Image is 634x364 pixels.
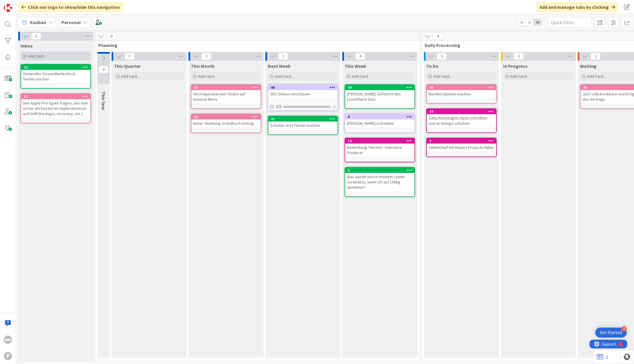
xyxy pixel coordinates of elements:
div: 9 [345,114,414,119]
img: Visit kanbanzone.com [4,4,12,12]
span: This Week [345,63,366,69]
a: 27Vermögensberater finden auf Honorar Basis [191,84,261,109]
span: Add Card... [275,74,294,79]
a: 34[PERSON_NAME]: Definiere den Leuchtturm Satz [345,84,415,109]
span: 3x [534,19,542,25]
div: [PERSON_NAME]: Definiere den Leuchtturm Satz [345,90,414,103]
div: 4 [621,326,627,331]
div: Zwischenzeugnis Input schreiben und an Wooga schicken. [427,114,496,127]
a: 2Lebenslauf mit Impact Projects füllen [426,138,497,157]
div: Den Apple Pro typen fragen, wie man sicher am besten im Apple Universe aufstellt (backups, recove... [21,99,90,117]
a: 40GDC Videos anschauen0/5 [268,84,338,111]
span: Planning [98,42,412,48]
span: 2 [201,53,211,60]
a: 1 [597,353,608,360]
div: Open Get Started checklist, remaining modules: 4 [595,328,627,338]
a: 22Genereller Gesundheitscheck - Termin machen [21,64,91,89]
div: 36 [427,85,496,90]
span: 0 [124,53,134,60]
div: GDC Videos anschauen [268,90,338,98]
span: To Do [426,63,439,69]
div: 17Den Apple Pro typen fragen, wie man sicher am besten im Apple Universe aufstellt (backups, reco... [21,94,90,117]
a: 13Bewerbung Tencent - Executive Producer [345,138,415,162]
span: 3 [437,53,447,60]
a: 35Zwischenzeugnis Input schreiben und an Wooga schicken. [426,108,497,133]
div: 6Was würde sich in meinem Leben verändern, wenn ich auf 100kg abnehme? [345,168,414,191]
span: Support [12,1,27,8]
span: This Year [101,91,107,110]
span: Next Week [268,63,291,69]
div: Notar: Wohnung Grundbuch Eintrag [191,119,261,127]
a: 6Was würde sich in meinem Leben verändern, wenn ich auf 100kg abnehme? [345,167,415,197]
span: 2 [31,33,41,40]
div: MM [4,336,12,344]
div: 40 [271,85,338,90]
div: 35 [427,109,496,114]
div: 40 [268,85,338,90]
div: 36MacMini Update machen [427,85,496,98]
span: 8 [107,33,117,40]
span: This Quarter [114,63,141,69]
span: Add Card... [28,53,46,59]
div: Bewerbung Tencent - Executive Producer [345,144,414,156]
div: 5 [31,2,32,7]
span: Add Card... [587,74,606,79]
span: 0/5 [276,104,281,110]
div: 34 [348,85,414,90]
div: Genereller Gesundheitscheck - Termin machen [21,70,90,83]
a: 17Den Apple Pro typen fragen, wie man sicher am besten im Apple Universe aufstellt (backups, reco... [21,93,91,123]
div: 28 [191,114,261,119]
span: This Month [191,63,215,69]
div: 28Notar: Wohnung Grundbuch Eintrag [191,114,261,127]
div: [PERSON_NAME] schreiben [345,119,414,127]
span: 1x [518,19,526,25]
div: Add and manage tabs by clicking [536,2,619,12]
span: Add Card... [352,74,370,79]
div: Was würde sich in meinem Leben verändern, wenn ich auf 100kg abnehme? [345,173,414,191]
div: 22 [21,65,90,70]
div: 22Genereller Gesundheitscheck - Termin machen [21,65,90,83]
span: Add Card... [198,74,217,79]
span: Add Card... [121,74,140,79]
input: Quick Filter... [548,17,592,28]
div: Lebenslauf mit Impact Projects füllen [427,144,496,151]
div: 34[PERSON_NAME]: Definiere den Leuchtturm Satz [345,85,414,103]
div: 34 [345,85,414,90]
div: 28 [194,115,261,119]
span: 4 [433,33,443,40]
div: 21 [268,116,338,122]
a: 21Schulter Arzt Termin machen [268,116,338,135]
span: 2 [278,53,288,60]
div: Click our logo to show/hide this navigation [18,2,123,12]
span: Kanban [30,19,46,26]
div: 27Vermögensberater finden auf Honorar Basis [191,85,261,103]
div: 6 [345,168,414,173]
div: 35 [429,109,496,114]
div: 9 [348,115,414,119]
div: 13 [348,139,414,143]
span: 2x [526,19,534,25]
b: Personal [61,19,81,25]
a: 9[PERSON_NAME] schreiben [345,114,415,133]
span: 0 [514,53,524,60]
div: 27 [194,85,261,90]
div: Get Started [600,330,622,336]
span: Waiting [580,63,596,69]
span: 1 [591,53,601,60]
div: 22 [24,65,90,69]
div: 13Bewerbung Tencent - Executive Producer [345,138,414,156]
div: 36 [429,85,496,90]
div: 27 [191,85,261,90]
div: 6 [348,168,414,172]
div: 35Zwischenzeugnis Input schreiben und an Wooga schicken. [427,109,496,127]
div: 9[PERSON_NAME] schreiben [345,114,414,127]
div: 2Lebenslauf mit Impact Projects füllen [427,138,496,151]
div: MacMini Update machen [427,90,496,98]
div: 2 [429,139,496,143]
span: Add Card... [510,74,529,79]
span: 4 [355,53,365,60]
span: 0 [99,66,109,73]
div: Vermögensberater finden auf Honorar Basis [191,90,261,103]
div: Schulter Arzt Termin machen [268,122,338,129]
a: 28Notar: Wohnung Grundbuch Eintrag [191,114,261,133]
